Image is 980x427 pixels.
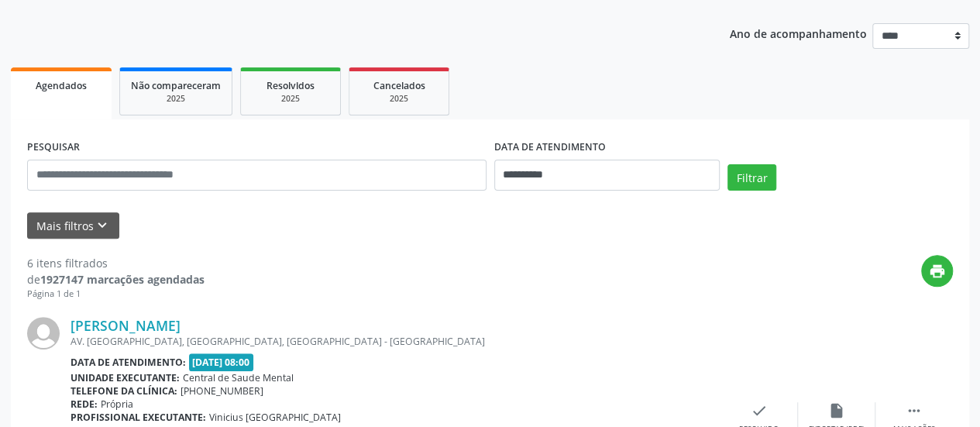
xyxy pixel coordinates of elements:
[27,255,205,271] div: 6 itens filtrados
[94,217,111,234] i: keyboard_arrow_down
[27,136,80,160] label: PESQUISAR
[131,93,221,105] div: 2025
[906,402,923,419] i: 
[494,136,606,160] label: DATA DE ATENDIMENTO
[70,411,206,424] b: Profissional executante:
[70,384,177,398] b: Telefone da clínica:
[27,317,60,350] img: img
[266,79,315,92] span: Resolvidos
[101,398,133,411] span: Própria
[921,255,953,287] button: print
[70,317,181,334] a: [PERSON_NAME]
[27,288,205,301] div: Página 1 de 1
[828,402,845,419] i: insert_drive_file
[36,79,87,92] span: Agendados
[27,212,119,239] button: Mais filtroskeyboard_arrow_down
[27,271,205,288] div: de
[181,384,263,398] span: [PHONE_NUMBER]
[751,402,768,419] i: check
[209,411,341,424] span: Vinicius [GEOGRAPHIC_DATA]
[131,79,221,92] span: Não compareceram
[730,23,867,43] p: Ano de acompanhamento
[183,371,294,384] span: Central de Saude Mental
[40,272,205,287] strong: 1927147 marcações agendadas
[360,93,438,105] div: 2025
[189,353,254,371] span: [DATE] 08:00
[373,79,425,92] span: Cancelados
[70,356,186,369] b: Data de atendimento:
[70,335,720,348] div: AV. [GEOGRAPHIC_DATA], [GEOGRAPHIC_DATA], [GEOGRAPHIC_DATA] - [GEOGRAPHIC_DATA]
[252,93,329,105] div: 2025
[929,263,946,280] i: print
[70,398,98,411] b: Rede:
[727,164,776,191] button: Filtrar
[70,371,180,384] b: Unidade executante:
